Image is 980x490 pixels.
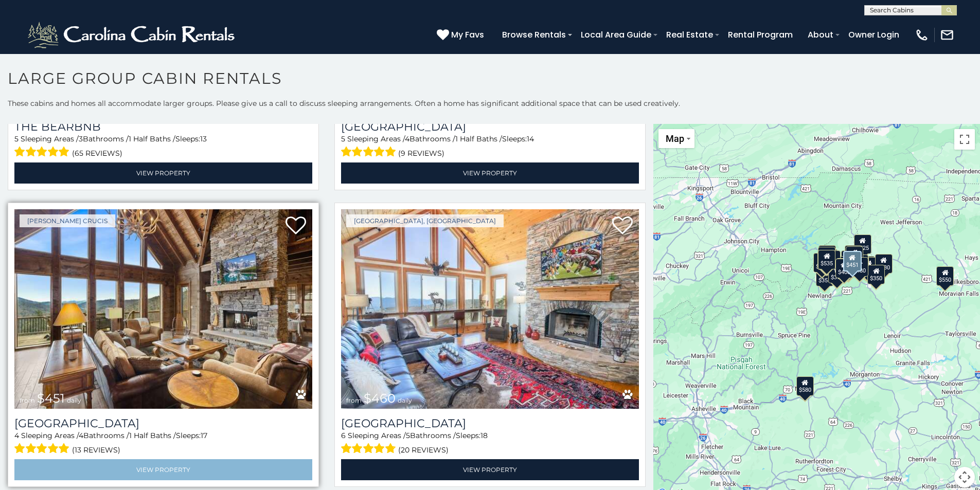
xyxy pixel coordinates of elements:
a: [GEOGRAPHIC_DATA] [14,416,312,430]
span: from [346,396,362,404]
button: Map camera controls [954,467,975,487]
span: 17 [201,431,207,440]
span: (13 reviews) [72,443,120,457]
span: 1 Half Baths / [129,134,175,143]
a: Real Estate [661,26,718,44]
a: View Property [14,162,312,184]
span: 4 [405,134,409,143]
span: My Favs [451,28,484,41]
div: Sleeping Areas / Bathrooms / Sleeps: [14,134,312,160]
span: 1 Half Baths / [129,431,176,440]
div: $535 [818,250,836,269]
div: $565 [845,245,862,264]
span: (20 reviews) [398,443,449,457]
span: $460 [364,391,396,406]
div: $350 [868,265,885,284]
span: $451 [37,391,65,406]
a: [GEOGRAPHIC_DATA] [341,120,639,134]
a: Local Area Guide [576,26,656,44]
a: Browse Rentals [497,26,571,44]
span: 5 [341,134,345,143]
a: The Bearbnb [14,120,312,134]
span: 4 [79,431,83,440]
div: $550 [937,266,954,285]
a: View Property [341,459,639,480]
a: About [803,26,839,44]
img: Cucumber Tree Lodge [14,209,312,409]
button: Toggle fullscreen view [954,129,975,150]
div: $695 [860,257,878,277]
span: 18 [480,431,488,440]
span: 14 [527,134,534,143]
a: Mile High Lodge from $460 daily [341,209,639,409]
div: $400 [835,258,853,278]
span: (65 reviews) [72,147,122,160]
h3: Cucumber Tree Lodge [14,416,312,430]
div: $349 [846,246,864,266]
div: $325 [818,245,836,265]
div: $930 [875,254,893,274]
div: $451 [843,251,862,271]
span: daily [67,396,81,404]
div: $310 [818,246,835,266]
a: Add to favorites [612,215,633,237]
a: Add to favorites [286,215,306,237]
a: [GEOGRAPHIC_DATA] [341,416,639,430]
h3: Mile High Lodge [341,416,639,430]
a: Owner Login [843,26,904,44]
span: 4 [14,431,19,440]
span: from [20,396,35,404]
div: $480 [851,257,868,276]
span: 5 [14,134,19,143]
span: 13 [200,134,207,143]
div: Sleeping Areas / Bathrooms / Sleeps: [341,430,639,457]
div: $525 [854,234,871,253]
img: White-1-2.png [26,20,239,50]
a: Rental Program [723,26,798,44]
span: daily [398,396,412,404]
a: [GEOGRAPHIC_DATA], [GEOGRAPHIC_DATA] [346,214,504,227]
img: phone-regular-white.png [915,28,929,42]
img: mail-regular-white.png [940,28,954,42]
span: (9 reviews) [398,147,444,160]
a: Cucumber Tree Lodge from $451 daily [14,209,312,409]
span: 1 Half Baths / [455,134,502,143]
img: Mile High Lodge [341,209,639,409]
div: $375 [829,263,846,283]
a: View Property [14,459,312,480]
div: $580 [796,376,814,395]
h3: Beech Mountain Vista [341,120,639,134]
a: [PERSON_NAME] Crucis [20,214,115,227]
div: $355 [816,267,834,286]
a: My Favs [437,28,487,42]
div: Sleeping Areas / Bathrooms / Sleeps: [14,430,312,457]
a: View Property [341,162,639,184]
button: Change map style [658,129,694,148]
div: Sleeping Areas / Bathrooms / Sleeps: [341,134,639,160]
div: $395 [841,256,858,276]
div: $650 [814,252,831,272]
span: 3 [79,134,83,143]
span: 6 [341,431,346,440]
span: 5 [406,431,410,440]
span: Map [666,133,684,144]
